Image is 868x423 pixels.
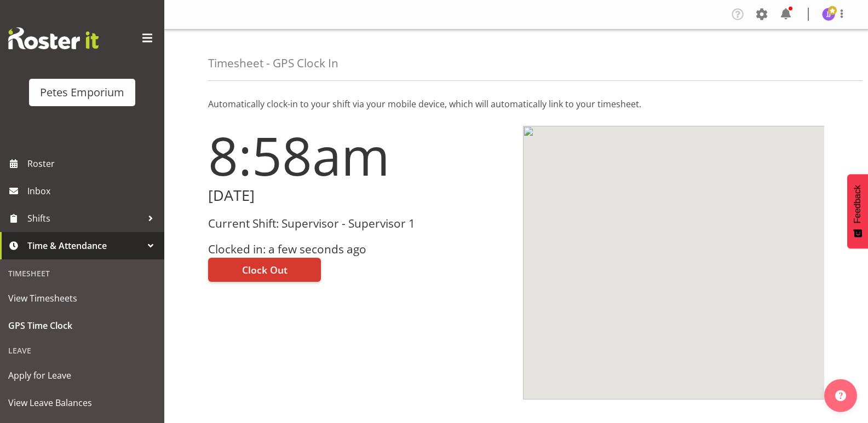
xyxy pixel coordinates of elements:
a: Apply for Leave [3,362,162,389]
div: Timesheet [3,262,162,285]
img: janelle-jonkers702.jpg [822,8,835,21]
span: Roster [27,155,159,172]
div: Leave [3,339,162,362]
span: Apply for Leave [8,367,156,384]
h3: Current Shift: Supervisor - Supervisor 1 [208,217,510,230]
span: GPS Time Clock [8,317,156,334]
p: Automatically clock-in to your shift via your mobile device, which will automatically link to you... [208,97,824,111]
span: Clock Out [242,263,288,277]
h4: Timesheet - GPS Clock In [208,57,338,69]
span: Inbox [27,183,159,199]
h1: 8:58am [208,126,510,185]
span: View Leave Balances [8,395,156,411]
span: View Timesheets [8,290,156,306]
span: Shifts [27,210,142,227]
span: Feedback [853,185,863,223]
img: help-xxl-2.png [835,390,846,401]
a: View Timesheets [3,285,162,312]
div: Petes Emporium [40,84,124,101]
button: Feedback - Show survey [847,174,868,248]
h3: Clocked in: a few seconds ago [208,243,510,256]
a: View Leave Balances [3,389,162,416]
img: Rosterit website logo [8,27,99,49]
span: Time & Attendance [27,237,142,254]
h2: [DATE] [208,187,510,204]
a: GPS Time Clock [3,312,162,339]
button: Clock Out [208,258,321,282]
